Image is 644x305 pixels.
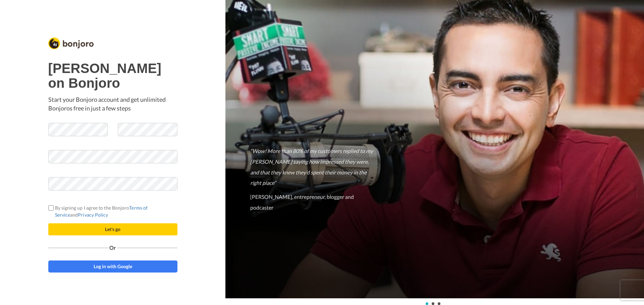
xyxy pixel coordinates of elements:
[48,95,177,112] p: Start your Bonjoro account and get unlimited Bonjoros free in just a few steps
[78,212,108,218] a: Privacy Policy
[48,61,177,90] h1: [PERSON_NAME] on Bonjoro
[48,223,177,235] button: Let's go
[250,192,376,213] p: [PERSON_NAME], entrepreneur, blogger and podcaster
[48,205,54,211] input: By signing up I agree to the BonjoroTerms of ServiceandPrivacy Policy
[94,263,132,269] span: Log in with Google
[48,260,177,273] a: Log in with Google
[48,204,177,218] label: By signing up I agree to the Bonjoro and
[250,146,376,188] p: “Wow! More than 80% of my customers replied to my [PERSON_NAME] saying how impressed they were, a...
[108,245,117,250] span: Or
[55,205,148,218] a: Terms of Service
